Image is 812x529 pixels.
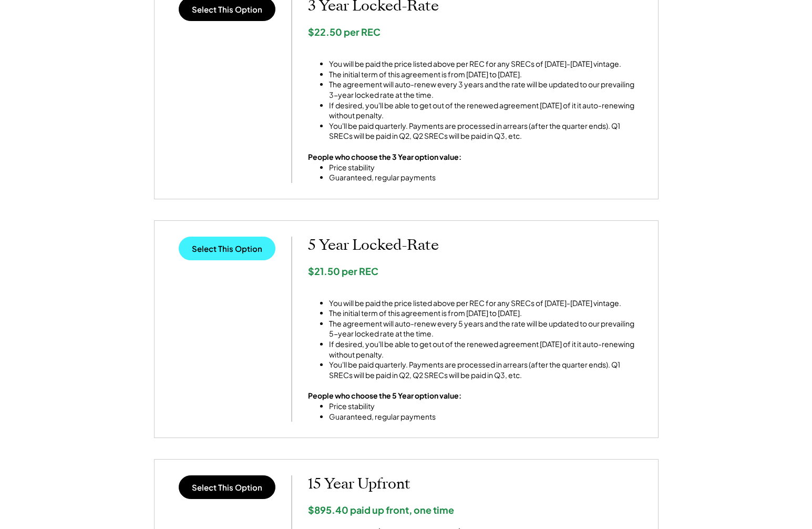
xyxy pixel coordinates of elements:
div: $21.50 per REC [308,265,642,277]
li: Guaranteed, regular payments [329,412,461,422]
li: Guaranteed, regular payments [329,172,461,183]
li: Price stability [329,162,461,173]
strong: People who choose the 5 Year option value: [308,391,461,400]
div: $22.50 per REC [308,26,642,38]
li: You will be paid the price listed above per REC for any SRECs of [DATE]-[DATE] vintage. [329,298,642,309]
button: Select This Option [179,237,275,260]
li: The agreement will auto-renew every 5 years and the rate will be updated to our prevailing 5-year... [329,319,642,339]
li: The initial term of this agreement is from [DATE] to [DATE]. [329,308,642,319]
li: Price stability [329,401,461,412]
li: You'll be paid quarterly. Payments are processed in arrears (after the quarter ends). Q1 SRECs wi... [329,121,642,141]
div: $895.40 paid up front, one time [308,504,642,516]
li: You'll be paid quarterly. Payments are processed in arrears (after the quarter ends). Q1 SRECs wi... [329,360,642,380]
h2: 15 Year Upfront [308,475,642,493]
li: The agreement will auto-renew every 3 years and the rate will be updated to our prevailing 3-year... [329,79,642,100]
li: If desired, you'll be able to get out of the renewed agreement [DATE] of it it auto-renewing with... [329,339,642,360]
button: Select This Option [179,475,275,499]
h2: 5 Year Locked-Rate [308,237,642,255]
strong: People who choose the 3 Year option value: [308,152,461,161]
li: If desired, you'll be able to get out of the renewed agreement [DATE] of it it auto-renewing with... [329,100,642,121]
li: The initial term of this agreement is from [DATE] to [DATE]. [329,69,642,80]
li: You will be paid the price listed above per REC for any SRECs of [DATE]-[DATE] vintage. [329,59,642,69]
